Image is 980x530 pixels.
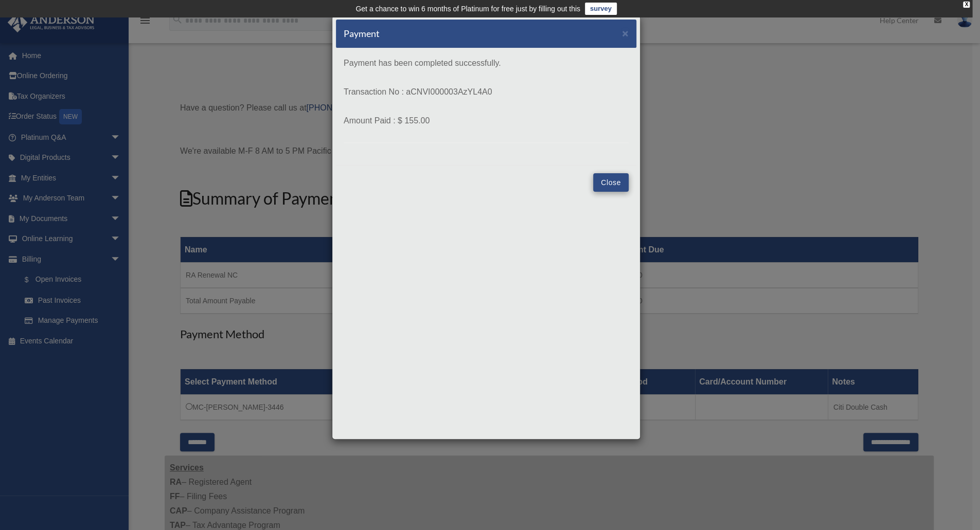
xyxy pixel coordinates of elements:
h5: Payment [344,27,380,40]
button: Close [593,173,629,192]
p: Payment has been completed successfully. [344,56,629,70]
p: Amount Paid : $ 155.00 [344,114,629,128]
div: Get a chance to win 6 months of Platinum for free just by filling out this [355,3,580,15]
button: Close [622,28,629,39]
p: Transaction No : aCNVI000003AzYL4A0 [344,85,629,99]
span: × [622,27,629,39]
a: survey [585,3,617,15]
div: close [963,2,970,8]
